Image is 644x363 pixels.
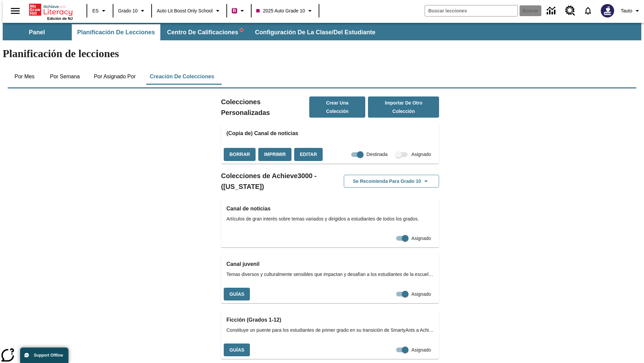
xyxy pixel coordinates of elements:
button: Por asignado por [89,69,141,85]
span: ES [92,7,99,14]
button: Clase: 2025 Auto Grade 10, Selecciona una clase [254,5,317,17]
span: Support Offline [34,353,63,358]
span: Planificación de lecciones [77,29,155,36]
span: Tauto [621,7,632,14]
svg: writing assistant alert [240,29,243,31]
button: Boost El color de la clase es rojo violeta. Cambiar el color de la clase. [229,5,249,17]
a: Portada [29,3,73,16]
button: Por mes [8,69,41,85]
span: B [233,6,236,15]
span: Temas diversos y culturalmente sensibles que impactan y desafían a los estudiantes de la escuela ... [226,271,434,278]
span: Destinada [367,151,388,158]
span: Asignado [412,291,431,298]
h3: Canal juvenil [226,259,434,269]
button: Escuela: Auto Lit Boost only School, Seleccione su escuela [154,5,224,17]
h2: Colecciones de Achieve3000 - ([US_STATE]) [221,170,330,192]
span: Auto Lit Boost only School [157,7,213,14]
span: Asignado [412,151,431,158]
button: Borrar [224,148,256,161]
button: Se recomienda para Grado 10 [344,175,439,188]
div: Portada [29,2,73,21]
h1: Planificación de lecciones [3,47,641,60]
span: 2025 Auto Grade 10 [256,7,305,14]
button: Editar [294,148,323,161]
button: Planificación de lecciones [72,24,160,40]
img: Avatar [601,4,614,17]
span: Panel [29,29,45,36]
button: Grado: Grado 10, Elige un grado [115,5,149,17]
div: Subbarra de navegación [3,23,641,40]
h3: Canal de noticias [226,204,434,213]
button: Lenguaje: ES, Selecciona un idioma [89,5,111,17]
span: Configuración de la clase/del estudiante [255,29,375,36]
button: Support Offline [20,348,68,363]
h3: Ficción (Grados 1-12) [226,315,434,325]
button: Importar de otro Colección [368,96,439,118]
button: Guías [224,288,250,301]
button: Abrir el menú lateral [5,1,25,21]
input: Buscar campo [425,5,518,16]
span: Constituye un puente para los estudiantes de primer grado en su transición de SmartyAnts a Achiev... [226,327,434,334]
a: Centro de información [543,2,561,20]
button: Imprimir, Se abrirá en una ventana nueva [258,148,291,161]
a: Notificaciones [579,2,597,19]
button: Crear una colección [309,96,366,118]
span: Asignado [412,235,431,242]
button: Por semana [45,69,85,85]
button: Creación de colecciones [144,69,219,85]
span: Edición de NJ [47,16,73,21]
h3: (Copia de) Canal de noticias [226,129,434,138]
span: Artículos de gran interés sobre temas variados y dirigidos a estudiantes de todos los grados. [226,215,434,223]
button: Panel [3,24,70,40]
button: Centro de calificaciones [162,24,248,40]
span: Grado 10 [118,7,138,14]
button: Guías [224,344,250,357]
button: Perfil/Configuración [618,5,644,17]
div: Subbarra de navegación [3,24,381,40]
button: Escoja un nuevo avatar [597,2,618,19]
a: Centro de recursos, Se abrirá en una pestaña nueva. [561,2,579,20]
button: Configuración de la clase/del estudiante [250,24,381,40]
span: Asignado [412,347,431,354]
h2: Colecciones Personalizadas [221,96,309,118]
span: Centro de calificaciones [167,29,243,36]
